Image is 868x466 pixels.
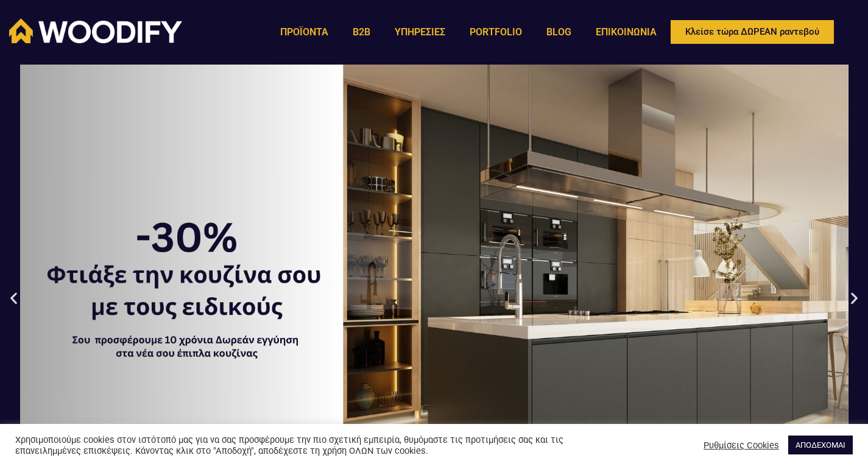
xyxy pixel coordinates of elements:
[9,18,182,43] img: Woodify
[704,440,779,451] a: Ρυθμίσεις Cookies
[15,434,602,456] div: Χρησιμοποιούμε cookies στον ιστότοπό μας για να σας προσφέρουμε την πιο σχετική εμπειρία, θυμόμασ...
[268,18,669,46] nav: Menu
[268,18,340,46] a: ΠΡΟΪΟΝΤΑ
[534,18,584,46] a: BLOG
[340,18,383,46] a: B2B
[383,18,457,46] a: ΥΠΗΡΕΣΙΕΣ
[669,18,836,46] a: Κλείσε τώρα ΔΩΡΕΑΝ ραντεβού
[584,18,669,46] a: ΕΠΙΚΟΙΝΩΝΙΑ
[685,27,819,37] span: Κλείσε τώρα ΔΩΡΕΑΝ ραντεβού
[457,18,534,46] a: PORTFOLIO
[788,436,853,454] a: ΑΠΟΔΕΧΟΜΑΙ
